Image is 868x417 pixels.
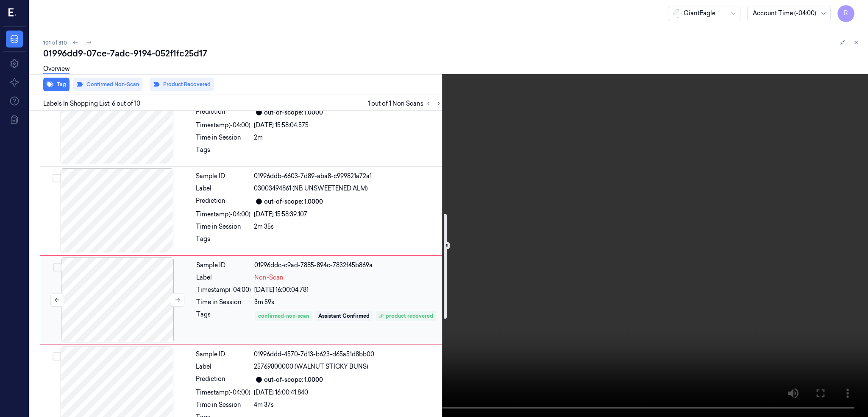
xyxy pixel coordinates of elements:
div: Label [196,273,251,282]
button: Tag [43,78,70,91]
div: Timestamp (-04:00) [196,210,250,219]
div: 01996ddb-6603-7d89-aba8-c999821a72a1 [254,172,442,181]
div: Timestamp (-04:00) [196,121,250,130]
div: out-of-scope: 1.0000 [264,375,323,384]
div: Timestamp (-04:00) [196,285,251,294]
div: Sample ID [196,261,251,270]
span: 25769800000 (WALNUT STICKY BUNS) [254,362,368,371]
button: Select row [53,174,61,182]
div: confirmed-non-scan [258,312,309,320]
span: Non-Scan [254,273,284,282]
div: [DATE] 15:58:04.575 [254,121,442,130]
div: Assistant Confirmed [318,312,370,320]
button: Select row [53,352,61,361]
div: 01996ddc-c9ad-7885-894c-7832f45b869a [254,261,442,270]
button: R [837,5,854,22]
div: Sample ID [196,350,250,359]
div: Time in Session [196,298,251,307]
div: Prediction [196,375,250,385]
div: 3m 59s [254,298,442,307]
div: [DATE] 15:58:39.107 [254,210,442,219]
a: Overview [43,64,70,74]
div: 01996ddd-4570-7d13-b623-d65a51d8bb00 [254,350,442,359]
button: Product Recovered [150,78,214,91]
div: out-of-scope: 1.0000 [264,197,323,206]
div: Prediction [196,196,250,207]
div: product recovered [379,312,433,320]
div: Time in Session [196,133,250,142]
div: 01996dd9-07ce-7adc-9194-052f1fc25d17 [43,48,861,59]
button: Confirmed Non-Scan [73,78,142,91]
div: Sample ID [196,172,250,181]
span: 03003494861 (NB UNSWEETENED ALM) [254,184,368,193]
div: 2m 35s [254,222,442,231]
button: Select row [53,263,61,271]
div: 4m 37s [254,400,442,409]
div: Label [196,184,250,193]
div: Time in Session [196,400,250,409]
div: Tags [196,146,250,159]
div: Prediction [196,107,250,118]
div: Tags [196,310,251,334]
span: 101 of 310 [43,39,67,46]
div: 2m [254,133,442,142]
div: out-of-scope: 1.0000 [264,108,323,117]
div: [DATE] 16:00:04.781 [254,285,442,294]
div: Timestamp (-04:00) [196,388,250,397]
div: Tags [196,235,250,248]
span: 1 out of 1 Non Scans [368,98,444,109]
div: [DATE] 16:00:41.840 [254,388,442,397]
span: Labels In Shopping List: 6 out of 10 [43,99,140,108]
div: Label [196,362,250,371]
div: Time in Session [196,222,250,231]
